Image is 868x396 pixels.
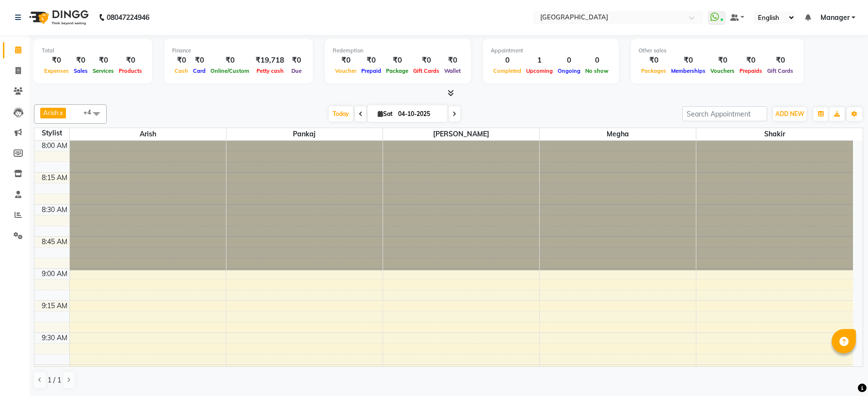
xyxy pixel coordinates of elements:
[43,109,59,116] span: Arish
[90,67,116,74] span: Services
[765,55,796,66] div: ₹0
[34,128,69,138] div: Stylist
[411,55,442,66] div: ₹0
[583,55,611,66] div: 0
[48,375,61,385] span: 1 / 1
[491,47,611,55] div: Appointment
[172,47,305,55] div: Finance
[820,13,850,23] span: Manager
[491,55,524,66] div: 0
[40,173,69,183] div: 8:15 AM
[555,67,583,74] span: Ongoing
[639,55,669,66] div: ₹0
[116,67,145,74] span: Products
[25,4,91,31] img: logo
[172,55,191,66] div: ₹0
[359,67,384,74] span: Prepaid
[71,55,90,66] div: ₹0
[252,55,288,66] div: ₹19,718
[491,67,524,74] span: Completed
[191,67,208,74] span: Card
[696,128,853,140] span: Shakir
[191,55,208,66] div: ₹0
[540,128,696,140] span: megha
[329,106,353,121] span: Today
[383,128,539,140] span: [PERSON_NAME]
[583,67,611,74] span: No show
[42,67,71,74] span: Expenses
[172,67,191,74] span: Cash
[83,108,98,116] span: +4
[90,55,116,66] div: ₹0
[765,67,796,74] span: Gift Cards
[524,55,555,66] div: 1
[208,67,252,74] span: Online/Custom
[669,67,708,74] span: Memberships
[773,107,806,121] button: ADD NEW
[40,301,69,311] div: 9:15 AM
[42,55,71,66] div: ₹0
[333,47,463,55] div: Redemption
[40,141,69,151] div: 8:00 AM
[40,237,69,247] div: 8:45 AM
[40,365,69,375] div: 9:45 AM
[71,67,90,74] span: Sales
[737,55,765,66] div: ₹0
[288,55,305,66] div: ₹0
[708,55,737,66] div: ₹0
[333,67,359,74] span: Voucher
[384,55,411,66] div: ₹0
[442,55,463,66] div: ₹0
[59,109,63,116] a: x
[226,128,383,140] span: Pankaj
[639,47,796,55] div: Other sales
[40,333,69,343] div: 9:30 AM
[555,55,583,66] div: 0
[682,106,767,121] input: Search Appointment
[70,128,226,140] span: Arish
[411,67,442,74] span: Gift Cards
[40,205,69,215] div: 8:30 AM
[442,67,463,74] span: Wallet
[116,55,145,66] div: ₹0
[289,67,304,74] span: Due
[40,269,69,279] div: 9:00 AM
[333,55,359,66] div: ₹0
[524,67,555,74] span: Upcoming
[208,55,252,66] div: ₹0
[639,67,669,74] span: Packages
[384,67,411,74] span: Package
[107,4,149,31] b: 08047224946
[737,67,765,74] span: Prepaids
[254,67,286,74] span: Petty cash
[395,107,444,121] input: 2025-10-04
[775,110,804,117] span: ADD NEW
[708,67,737,74] span: Vouchers
[669,55,708,66] div: ₹0
[42,47,145,55] div: Total
[375,110,395,117] span: Sat
[359,55,384,66] div: ₹0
